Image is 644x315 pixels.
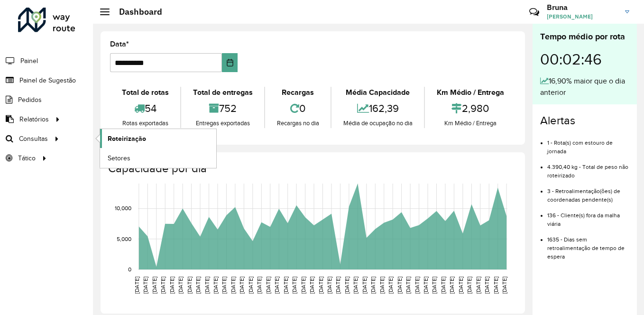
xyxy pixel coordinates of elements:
div: 16,90% maior que o dia anterior [540,75,629,98]
text: [DATE] [230,277,236,294]
text: [DATE] [396,277,403,294]
text: [DATE] [475,277,481,294]
h4: Capacidade por dia [108,162,515,176]
text: [DATE] [142,277,148,294]
text: [DATE] [212,277,219,294]
span: Setores [108,153,130,163]
label: Data [110,38,129,50]
text: [DATE] [160,277,166,294]
text: [DATE] [248,277,254,294]
text: [DATE] [300,277,306,294]
text: [DATE] [466,277,472,294]
div: Média Capacidade [334,87,422,98]
div: Recargas no dia [267,119,328,128]
div: Tempo médio por rota [540,30,629,43]
text: [DATE] [195,277,201,294]
div: 54 [112,98,178,119]
text: [DATE] [414,277,420,294]
text: [DATE] [458,277,464,294]
text: [DATE] [204,277,210,294]
li: 1635 - Dias sem retroalimentação de tempo de espera [547,228,629,261]
span: Tático [18,153,36,163]
text: [DATE] [283,277,289,294]
text: [DATE] [370,277,376,294]
div: Km Médio / Entrega [427,87,513,98]
span: [PERSON_NAME] [547,12,618,21]
li: 136 - Cliente(s) fora da malha viária [547,204,629,228]
h2: Dashboard [110,7,162,17]
div: Entregas exportadas [184,119,262,128]
text: [DATE] [493,277,499,294]
h4: Alertas [540,114,629,128]
text: [DATE] [256,277,262,294]
text: [DATE] [177,277,184,294]
div: 162,39 [334,98,422,119]
text: 5,000 [117,236,131,242]
li: 1 - Rota(s) com estouro de jornada [547,131,629,156]
div: Rotas exportadas [112,119,178,128]
div: Total de rotas [112,87,178,98]
a: Contato Rápido [524,2,544,22]
div: Total de entregas [184,87,262,98]
span: Consultas [19,134,48,144]
text: [DATE] [501,277,507,294]
span: Painel [20,56,38,66]
h3: Bruna [547,3,618,12]
text: [DATE] [239,277,245,294]
text: [DATE] [335,277,341,294]
span: Painel de Sugestão [19,75,76,85]
div: Km Médio / Entrega [427,119,513,128]
text: 0 [128,266,131,272]
span: Pedidos [18,95,42,105]
text: [DATE] [134,277,140,294]
text: [DATE] [291,277,297,294]
text: [DATE] [387,277,394,294]
text: [DATE] [484,277,490,294]
span: Roteirização [108,134,146,144]
text: [DATE] [169,277,175,294]
div: Média de ocupação no dia [334,119,422,128]
div: 2,980 [427,98,513,119]
text: 10,000 [115,205,131,212]
text: [DATE] [440,277,446,294]
div: Recargas [267,87,328,98]
text: [DATE] [265,277,271,294]
text: [DATE] [309,277,315,294]
li: 3 - Retroalimentação(ões) de coordenadas pendente(s) [547,180,629,204]
a: Roteirização [100,129,216,148]
text: [DATE] [352,277,359,294]
text: [DATE] [431,277,437,294]
text: [DATE] [318,277,324,294]
div: 00:02:46 [540,43,629,75]
text: [DATE] [151,277,157,294]
text: [DATE] [326,277,332,294]
text: [DATE] [186,277,193,294]
span: Relatórios [19,114,49,124]
text: [DATE] [449,277,455,294]
li: 4.390,40 kg - Total de peso não roteirizado [547,156,629,180]
text: [DATE] [361,277,368,294]
div: 0 [267,98,328,119]
text: [DATE] [423,277,429,294]
button: Choose Date [222,53,238,72]
text: [DATE] [379,277,385,294]
text: [DATE] [405,277,411,294]
div: 752 [184,98,262,119]
text: [DATE] [344,277,350,294]
text: [DATE] [221,277,227,294]
text: [DATE] [274,277,280,294]
a: Setores [100,148,216,167]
